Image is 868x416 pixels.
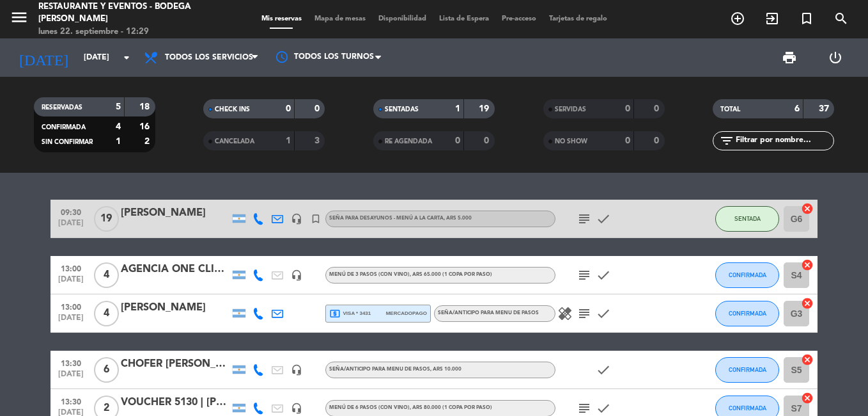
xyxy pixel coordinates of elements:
[715,301,779,326] button: CONFIRMADA
[577,211,592,227] i: subject
[794,104,800,113] strong: 6
[385,138,432,145] span: RE AGENDADA
[596,211,611,227] i: check
[55,370,87,385] span: [DATE]
[386,309,427,317] span: mercadopago
[596,306,611,321] i: check
[801,297,814,310] i: cancel
[286,136,291,145] strong: 1
[719,133,734,148] i: filter_list
[625,104,630,113] strong: 0
[94,262,119,288] span: 4
[55,394,87,408] span: 13:30
[577,306,592,321] i: subject
[801,392,814,404] i: cancel
[121,356,229,372] div: CHOFER [PERSON_NAME]
[94,301,119,326] span: 4
[55,355,87,370] span: 13:30
[314,104,322,113] strong: 0
[165,53,253,62] span: Todos los servicios
[555,138,587,145] span: NO SHOW
[291,213,302,225] i: headset_mic
[410,405,492,410] span: , ARS 80.000 (1 copa por paso)
[121,394,229,411] div: VOUCHER 5130 | [PERSON_NAME]
[38,26,208,38] div: lunes 22. septiembre - 12:29
[121,300,229,316] div: [PERSON_NAME]
[55,275,87,290] span: [DATE]
[372,15,433,22] span: Disponibilidad
[139,102,152,111] strong: 18
[764,11,780,26] i: exit_to_app
[819,104,832,113] strong: 37
[801,259,814,271] i: cancel
[430,367,461,372] span: , ARS 10.000
[812,38,858,77] div: LOG OUT
[42,139,93,145] span: SIN CONFIRMAR
[291,403,302,414] i: headset_mic
[715,357,779,383] button: CONFIRMADA
[833,11,849,26] i: search
[119,50,134,65] i: arrow_drop_down
[577,401,592,416] i: subject
[121,261,229,278] div: AGENCIA ONE CLICK TRAVEL | [PERSON_NAME]
[314,136,322,145] strong: 3
[782,50,797,65] span: print
[10,8,29,27] i: menu
[291,269,302,281] i: headset_mic
[55,260,87,275] span: 13:00
[495,15,543,22] span: Pre-acceso
[255,15,308,22] span: Mis reservas
[555,106,586,113] span: SERVIDAS
[729,404,766,412] span: CONFIRMADA
[55,314,87,328] span: [DATE]
[730,11,745,26] i: add_circle_outline
[455,104,460,113] strong: 1
[42,104,82,111] span: RESERVADAS
[310,213,322,225] i: turned_in_not
[596,401,611,416] i: check
[144,137,152,146] strong: 2
[385,106,419,113] span: SENTADAS
[116,137,121,146] strong: 1
[729,271,766,278] span: CONFIRMADA
[801,353,814,366] i: cancel
[543,15,614,22] span: Tarjetas de regalo
[329,308,371,319] span: visa * 3431
[596,362,611,378] i: check
[55,204,87,219] span: 09:30
[455,136,460,145] strong: 0
[410,272,492,277] span: , ARS 65.000 (1 copa por paso)
[94,357,119,383] span: 6
[715,206,779,232] button: SENTADA
[38,1,208,26] div: Restaurante y Eventos - Bodega [PERSON_NAME]
[10,44,77,72] i: [DATE]
[329,308,341,319] i: local_atm
[557,306,573,321] i: healing
[215,106,250,113] span: CHECK INS
[729,310,766,317] span: CONFIRMADA
[596,268,611,283] i: check
[139,122,152,131] strong: 16
[121,205,229,221] div: [PERSON_NAME]
[444,216,472,221] span: , ARS 5.000
[438,310,539,316] span: Seña/anticipo para MENU DE PASOS
[329,216,472,221] span: Seña para DESAYUNOS - MENÚ A LA CARTA
[55,299,87,314] span: 13:00
[720,106,740,113] span: TOTAL
[654,136,662,145] strong: 0
[729,366,766,373] span: CONFIRMADA
[734,134,833,148] input: Filtrar por nombre...
[801,202,814,215] i: cancel
[433,15,495,22] span: Lista de Espera
[577,268,592,283] i: subject
[291,364,302,376] i: headset_mic
[329,272,492,277] span: MENÚ DE 3 PASOS (Con vino)
[479,104,492,113] strong: 19
[654,104,662,113] strong: 0
[94,206,119,232] span: 19
[625,136,630,145] strong: 0
[286,104,291,113] strong: 0
[828,50,843,65] i: power_settings_new
[734,215,761,222] span: SENTADA
[484,136,492,145] strong: 0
